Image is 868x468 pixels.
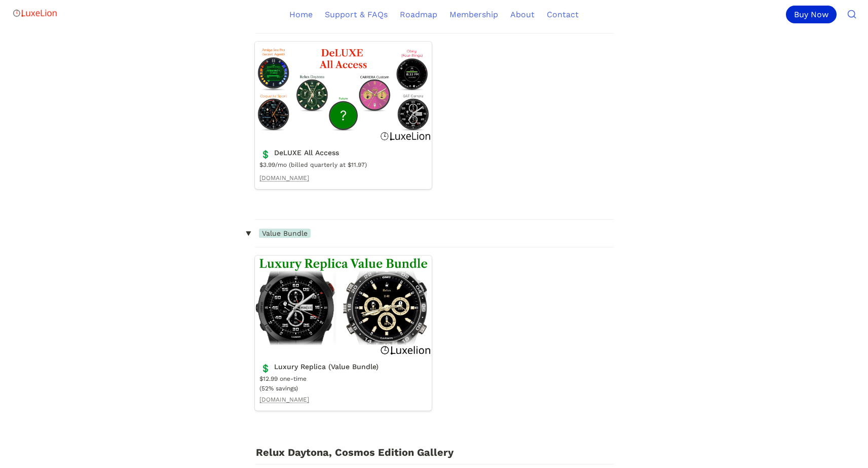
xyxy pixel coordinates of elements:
[259,173,309,183] a: [DOMAIN_NAME]
[786,6,841,23] a: Buy Now
[255,42,432,189] a: DeLUXE All Access
[259,395,309,405] a: [DOMAIN_NAME]
[12,3,58,23] img: Logo
[255,256,432,411] a: Luxury Replica (Value Bundle)
[259,229,311,238] span: Value Bundle
[256,446,454,458] span: Relux Daytona, Cosmos Edition Gallery
[786,6,837,23] div: Buy Now
[240,229,256,238] span: ‣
